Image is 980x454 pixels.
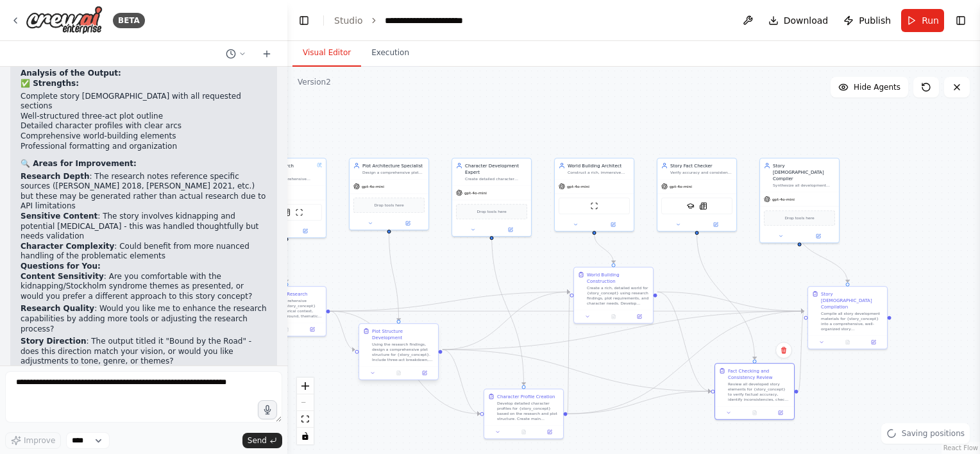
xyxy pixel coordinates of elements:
g: Edge from caee7968-3418-4755-9380-912e4b9b4e3e to d95715f3-b101-4d7b-9f01-d40e651f4724 [443,308,804,353]
div: Story Fact CheckerVerify accuracy and consistency of all factual elements, historical references,... [657,158,737,231]
g: Edge from 1890be7b-e4fc-42dd-947a-34913b13cc52 to d080cce1-a52c-4ef7-8124-9493f309a511 [489,233,527,385]
button: No output available [741,409,768,417]
div: World Building Architect [568,162,630,169]
p: : The output titled it "Bound by the Road" - does this direction match your vision, or would you ... [21,337,267,367]
span: Drop tools here [374,202,403,208]
div: Story Fact Checker [670,162,732,169]
g: Edge from d080cce1-a52c-4ef7-8124-9493f309a511 to 2d4711e8-87e1-439c-97f6-8cfe3cccb5a7 [568,388,711,417]
span: gpt-4o-mini [567,184,589,189]
div: World Building ArchitectConstruct a rich, immersive world for {story_concept} including setting d... [554,158,634,231]
a: Studio [334,15,363,26]
p: : Are you comfortable with the kidnapping/Stockholm syndrome themes as presented, or would you pr... [21,272,267,302]
strong: 🔍 Areas for Improvement: [21,159,137,168]
p: : Would you like me to enhance the research capabilities by adding more tools or adjusting the re... [21,304,267,334]
span: Saving positions [902,428,965,439]
img: Logo [26,6,103,35]
li: : The story involves kidnapping and potential [MEDICAL_DATA] - this was handled thoughtfully but ... [21,212,267,242]
g: Edge from caee7968-3418-4755-9380-912e4b9b4e3e to b501db54-ffcb-4464-9967-59dd94518196 [443,289,570,353]
button: Delete node [775,342,792,358]
button: No output available [600,313,627,321]
span: Download [784,14,829,27]
button: zoom in [297,378,314,394]
button: Improve [5,432,61,449]
button: No output available [834,339,861,346]
div: Synthesize all development materials for {story_concept} into a comprehensive, well-organized sto... [773,183,835,188]
span: Publish [859,14,891,27]
strong: ✅ Strengths: [21,79,79,88]
g: Edge from caee7968-3418-4755-9380-912e4b9b4e3e to d080cce1-a52c-4ef7-8124-9493f309a511 [443,346,480,417]
div: Story [DEMOGRAPHIC_DATA] CompilationCompile all story development materials for {story_concept} i... [807,286,888,349]
button: Open in side panel [863,339,884,346]
img: ScrapeWebsiteTool [296,208,303,216]
g: Edge from b709f648-3154-4362-bcc9-21493bffee80 to b501db54-ffcb-4464-9967-59dd94518196 [591,234,617,263]
div: Story [DEMOGRAPHIC_DATA] Compiler [773,162,835,181]
button: Open in side panel [390,219,427,227]
div: Create detailed character profiles for {story_concept} including main and supporting characters w... [465,176,527,181]
div: Story Research Specialist [260,162,314,175]
button: Open in side panel [698,221,734,228]
button: Open in side panel [414,369,435,377]
div: Plot Architecture Specialist [362,162,425,169]
button: Switch to previous chat [221,46,251,62]
g: Edge from b501db54-ffcb-4464-9967-59dd94518196 to 2d4711e8-87e1-439c-97f6-8cfe3cccb5a7 [657,289,711,394]
div: Story [DEMOGRAPHIC_DATA] Compilation [821,290,883,310]
div: BETA [113,13,145,28]
div: Conduct comprehensive research on {story_concept} to gather historical context, cultural backgrou... [260,176,314,181]
div: Conduct comprehensive research on {story_concept} including historical context, cultural backgrou... [260,298,322,319]
nav: breadcrumb [334,14,492,27]
button: Visual Editor [292,40,361,67]
div: Plot Structure DevelopmentUsing the research findings, design a comprehensive plot structure for ... [359,324,439,382]
div: Using the research findings, design a comprehensive plot structure for {story_concept}. Include t... [372,342,434,362]
button: Download [763,9,834,32]
button: Open in side panel [800,232,837,240]
span: Hide Agents [854,82,900,92]
li: Professional formatting and organization [21,142,267,152]
strong: Research Depth [21,172,89,181]
div: Verify accuracy and consistency of all factual elements, historical references, scientific concep... [670,170,732,175]
div: Character Development ExpertCreate detailed character profiles for {story_concept} including main... [452,158,532,237]
button: Open in side panel [770,409,791,417]
span: Send [248,435,267,446]
g: Edge from d080cce1-a52c-4ef7-8124-9493f309a511 to d95715f3-b101-4d7b-9f01-d40e651f4724 [568,308,804,417]
g: Edge from 470657ac-fa62-4c29-a2be-55afff802f5a to 2d4711e8-87e1-439c-97f6-8cfe3cccb5a7 [694,234,758,359]
button: No output available [510,428,537,436]
strong: Content Sensitivity [21,272,104,281]
button: Click to speak your automation idea [258,400,277,419]
button: Start a new chat [257,46,277,62]
g: Edge from e0e36bfd-03a3-4a51-9217-2b70c3c49c5a to caee7968-3418-4755-9380-912e4b9b4e3e [330,308,355,353]
span: gpt-4o-mini [464,190,487,196]
button: toggle interactivity [297,428,314,444]
button: fit view [297,411,314,428]
span: Drop tools here [784,215,814,221]
div: Initial Story Research [260,290,307,297]
strong: Research Quality [21,304,94,313]
button: Hide left sidebar [295,12,313,29]
img: SerplyNewsSearchTool [283,208,291,216]
li: : The research notes reference specific sources ([PERSON_NAME] 2018, [PERSON_NAME] 2021, etc.) bu... [21,172,267,212]
button: No output available [385,369,412,377]
div: Fact Checking and Consistency Review [728,367,790,380]
li: Complete story [DEMOGRAPHIC_DATA] with all requested sections [21,92,267,112]
div: Character Profile Creation [497,393,555,399]
div: Character Development Expert [465,162,527,175]
div: Construct a rich, immersive world for {story_concept} including setting details, cultural systems... [568,170,630,175]
button: Open in side panel [539,428,561,436]
button: Execution [361,40,419,67]
g: Edge from e0e36bfd-03a3-4a51-9217-2b70c3c49c5a to b501db54-ffcb-4464-9967-59dd94518196 [330,289,570,314]
div: World Building ConstructionCreate a rich, detailed world for {story_concept} using research findi... [573,267,654,324]
span: gpt-4o-mini [670,184,692,189]
img: SerplyNewsSearchTool [700,202,707,210]
div: Character Profile CreationDevelop detailed character profiles for {story_concept} based on the re... [484,389,564,439]
span: Run [922,14,939,27]
strong: Analysis of the Output: [21,69,121,78]
g: Edge from e0e36bfd-03a3-4a51-9217-2b70c3c49c5a to d95715f3-b101-4d7b-9f01-d40e651f4724 [330,308,804,314]
strong: Sensitive Content [21,212,97,221]
div: Create a rich, detailed world for {story_concept} using research findings, plot requirements, and... [587,285,649,306]
div: Compile all story development materials for {story_concept} into a comprehensive, well-organized ... [821,311,883,332]
button: Open in side panel [629,313,650,321]
img: ScrapeWebsiteTool [591,202,598,210]
div: Initial Story ResearchConduct comprehensive research on {story_concept} including historical cont... [246,286,326,337]
span: Drop tools here [477,208,506,215]
div: Plot Architecture SpecialistDesign a comprehensive plot structure for {story_concept} including t... [349,158,429,230]
li: Well-structured three-act plot outline [21,112,267,122]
